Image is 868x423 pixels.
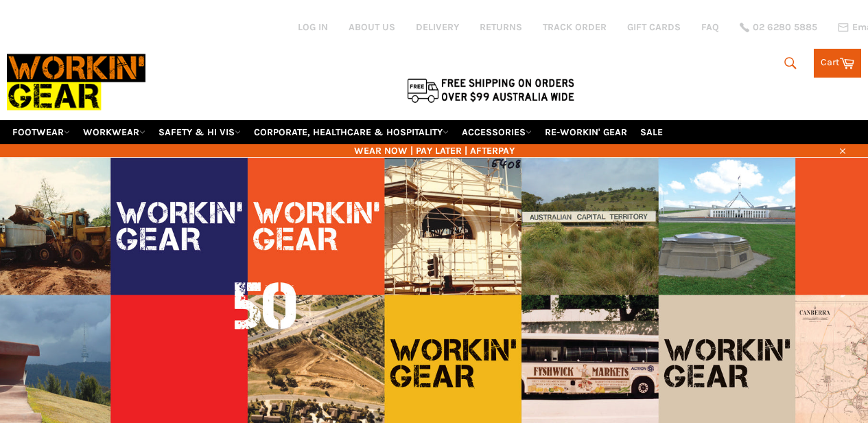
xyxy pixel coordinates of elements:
a: ABOUT US [349,21,395,34]
a: 02 6280 5885 [740,23,817,32]
img: Flat $9.95 shipping Australia wide [405,76,576,104]
a: CORPORATE, HEALTHCARE & HOSPITALITY [248,120,454,144]
span: 02 6280 5885 [753,23,817,32]
a: FAQ [701,21,719,34]
a: WORKWEAR [78,120,151,144]
a: FOOTWEAR [7,120,75,144]
a: TRACK ORDER [543,21,607,34]
a: Log in [298,21,328,33]
a: Cart [814,49,861,78]
a: DELIVERY [416,21,459,34]
a: RE-WORKIN' GEAR [539,120,633,144]
a: RETURNS [480,21,522,34]
a: SALE [635,120,668,144]
img: Workin Gear leaders in Workwear, Safety Boots, PPE, Uniforms. Australia's No.1 in Workwear [7,45,145,119]
a: ACCESSORIES [456,120,537,144]
span: WEAR NOW | PAY LATER | AFTERPAY [7,144,861,157]
a: SAFETY & HI VIS [153,120,246,144]
a: GIFT CARDS [627,21,681,34]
